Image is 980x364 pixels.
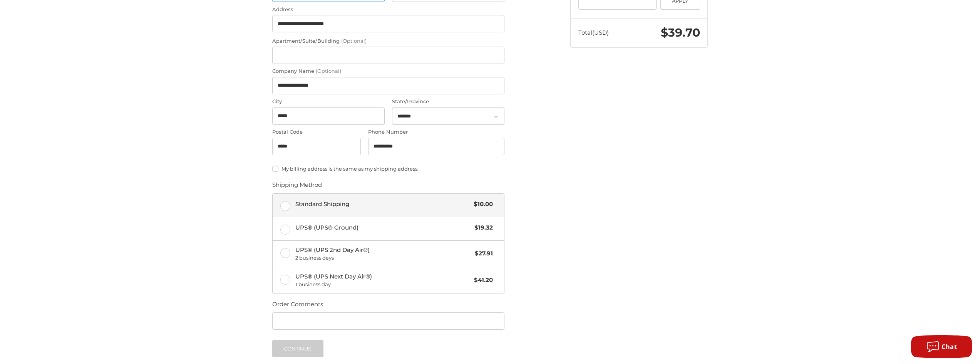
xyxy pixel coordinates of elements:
span: 1 business day [295,281,471,289]
label: My billing address is the same as my shipping address. [272,166,504,172]
span: Total (USD) [578,29,609,36]
span: $19.32 [471,223,493,232]
small: (Optional) [316,68,341,74]
span: Chat [941,342,957,351]
label: Address [272,6,504,13]
label: City [272,98,385,106]
label: Apartment/Suite/Building [272,37,504,45]
label: Phone Number [368,128,504,136]
span: UPS® (UPS® Ground) [295,223,471,232]
span: $39.70 [661,25,700,40]
legend: Shipping Method [272,181,322,193]
label: Postal Code [272,128,361,136]
span: Standard Shipping [295,200,470,209]
label: State/Province [392,98,504,106]
span: $41.20 [470,276,493,285]
span: UPS® (UPS Next Day Air®) [295,272,471,289]
span: 2 business days [295,254,471,262]
button: Chat [911,335,972,358]
span: UPS® (UPS 2nd Day Air®) [295,246,471,262]
span: $10.00 [470,200,493,209]
legend: Order Comments [272,300,323,312]
button: Continue [272,340,323,357]
span: $27.91 [471,249,493,258]
small: (Optional) [341,38,367,44]
label: Company Name [272,67,504,75]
